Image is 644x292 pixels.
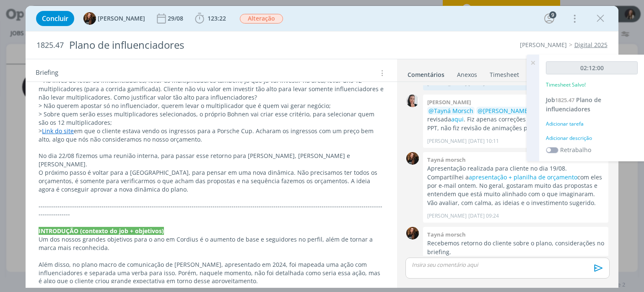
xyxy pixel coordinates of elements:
span: @[PERSON_NAME] [478,107,530,115]
div: Anexos [457,71,477,79]
button: 123:22 [193,12,228,25]
div: 9 [549,11,556,18]
a: Link do site [42,127,74,135]
label: Retrabalho [560,145,591,154]
span: Plano de influenciadores [546,96,601,113]
p: Timesheet Salvo! [546,81,586,89]
img: C [406,95,419,107]
p: Recebemos retorno do cliente sobre o plano, considerações no briefing. [427,239,604,256]
strong: INTRODUÇÃO (contexto do job + objetivos) [39,227,164,235]
p: apresentação revisada . Fiz apenas correções de ortografia direto neste PPT, não fiz revisão de a... [427,107,604,132]
span: Briefing [36,68,58,79]
p: Apresentação realizada para cliente no dia 19/08. Compartilhei a com eles por e-mail ontem. No ge... [427,164,604,207]
a: Timesheet [489,67,519,79]
b: Tayná morsch [427,156,466,163]
span: 1825.47 [555,96,574,104]
div: dialog [26,6,618,288]
p: [PERSON_NAME] [427,137,467,145]
span: 1825.47 [36,41,64,50]
img: T [406,227,419,239]
span: Alteração [240,14,283,24]
div: Adicionar tarefa [546,120,638,128]
p: No dia 22/08 fizemos uma reunião interna, para passar esse retorno para [PERSON_NAME], [PERSON_NA... [39,152,384,168]
button: T[PERSON_NAME] [83,12,145,25]
span: [DATE] 09:24 [468,212,499,220]
p: [PERSON_NAME] [427,212,467,220]
p: -------------------------------------------------------------------------------------------------... [39,202,384,219]
p: > em que o cliente estava vendo os ingressos para a Porsche Cup. Acharam os ingressos com um preç... [39,127,384,144]
a: Digital 2025 [574,41,608,49]
span: 123:22 [208,14,226,22]
a: apresentação + planilha de orçamento [469,173,577,181]
div: 29/08 [168,16,185,21]
button: Concluir [36,11,74,26]
p: > Não querem apostar só no influenciador, querem levar o multiplicador que é quem vai gerar negócio; [39,102,384,110]
div: Adicionar descrição [546,134,638,142]
a: Comentários [407,67,445,79]
p: Um dos nossos grandes objetivos para o ano em Cordius é o aumento de base e seguidores no perfil,... [39,235,384,252]
a: aqui [451,115,464,123]
p: > Ao invés de levar só influenciadores, levar os multiplicadores também, já que já vai investir n... [39,76,384,102]
span: [DATE] 10:11 [468,137,499,145]
p: > Sobre quem serão esses multiplicadores selecionados, o próprio Bohnen vai criar esse critério, ... [39,110,384,127]
a: Job1825.47Plano de influenciadores [546,96,601,113]
p: Além disso, no plano macro de comunicação de [PERSON_NAME], apresentado em 2024, foi mapeada uma ... [39,260,384,286]
a: [PERSON_NAME] [520,41,567,49]
span: Concluir [42,15,68,22]
button: 9 [543,12,556,25]
b: Tayná morsch [427,231,466,238]
span: [PERSON_NAME] [98,16,145,21]
span: @Tayná Morsch [428,107,473,115]
p: O próximo passo é voltar para a [GEOGRAPHIC_DATA], para pensar em uma nova dinâmica. Não precisam... [39,168,384,194]
img: T [406,152,419,165]
button: Alteração [239,13,283,24]
img: T [83,12,96,25]
div: Plano de influenciadores [65,35,366,55]
b: [PERSON_NAME] [427,98,471,106]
